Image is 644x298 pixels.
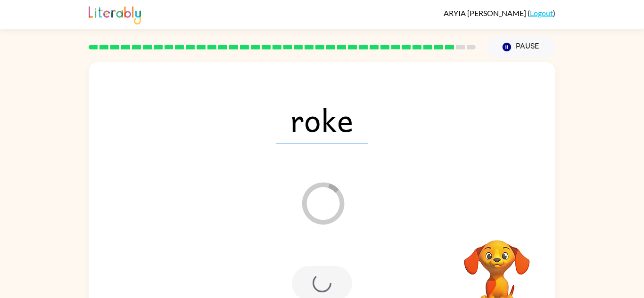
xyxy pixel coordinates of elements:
span: roke [276,95,368,144]
div: ( ) [444,8,555,17]
button: Pause [487,36,555,58]
img: Literably [89,4,141,24]
a: Logout [530,8,553,17]
span: ARYIA [PERSON_NAME] [444,8,528,17]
